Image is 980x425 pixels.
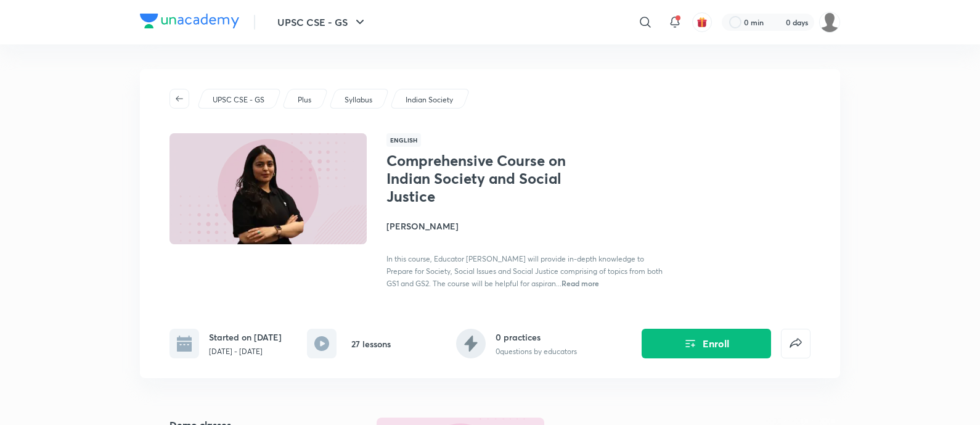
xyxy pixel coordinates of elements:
img: Thumbnail [168,132,369,246]
img: Piali K [819,12,840,33]
h6: 27 lessons [351,337,391,350]
h1: Comprehensive Course on Indian Society and Social Justice [386,152,588,205]
p: 0 questions by educators [496,346,577,357]
span: In this course, Educator [PERSON_NAME] will provide in-depth knowledge to Prepare for Society, So... [386,254,663,288]
h4: [PERSON_NAME] [386,220,663,233]
p: UPSC CSE - GS [213,94,264,105]
h6: Started on [DATE] [209,331,282,344]
img: Company Logo [140,14,239,28]
a: Syllabus [343,94,375,105]
a: Company Logo [140,14,239,31]
a: Indian Society [404,94,455,105]
p: Plus [298,94,311,105]
span: English [386,133,421,147]
p: Syllabus [345,94,372,105]
h6: 0 practices [496,331,577,344]
button: Enroll [642,329,771,358]
a: Plus [296,94,314,105]
img: avatar [696,17,708,28]
button: false [781,329,811,358]
img: streak [771,16,783,28]
button: avatar [692,12,712,32]
p: Indian Society [406,94,453,105]
a: UPSC CSE - GS [211,94,267,105]
button: UPSC CSE - GS [270,10,375,35]
span: Read more [561,278,599,288]
p: [DATE] - [DATE] [209,346,282,357]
